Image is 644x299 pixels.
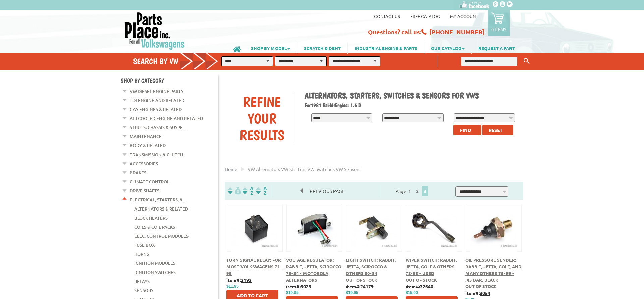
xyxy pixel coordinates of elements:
[482,125,513,135] button: Reset
[465,283,497,289] span: Out of stock
[286,283,311,289] b: item#:
[130,195,186,204] a: Electrical, Starters, &...
[360,283,374,289] u: 24179
[406,290,418,295] span: $15.00
[225,166,237,172] a: Home
[297,42,347,54] a: SCRATCH & DENT
[133,56,225,66] h4: Search by VW
[410,13,440,19] a: Free Catalog
[488,10,510,36] a: 0 items
[420,283,433,289] u: 32640
[406,277,437,283] span: Out of stock
[286,290,299,295] span: $19.95
[226,284,239,289] span: $11.95
[522,56,532,67] button: Keyword Search
[305,102,519,108] h2: 1981 Rabbit
[406,283,433,289] b: item#:
[346,283,374,289] b: item#:
[286,257,341,283] a: Voltage Regulator: Rabbit, Jetta, Scirocco 75-84 - Motorola Alternators
[303,186,351,196] span: Previous Page
[130,168,146,177] a: Brakes
[130,159,158,168] a: Accessories
[130,141,166,150] a: Body & Related
[422,186,428,196] span: 3
[130,105,182,114] a: Gas Engines & Related
[424,42,471,54] a: OUR CATALOG
[472,42,522,54] a: REQUEST A PART
[406,257,457,276] a: Wiper Switch: Rabbit, Jetta, Golf & Others 78-93 - Used
[374,13,400,19] a: Contact us
[301,283,311,289] u: 3023
[301,188,351,194] a: Previous Page
[134,214,168,222] a: Block Heaters
[130,87,183,96] a: VW Diesel Engine Parts
[465,257,522,283] a: Oil Pressure Sender: Rabbit, Jetta, Golf, and Many Others 75-99 - .45 Bar, Black
[134,232,189,240] a: Elec. Control Modules
[134,259,175,267] a: Ignition Modules
[130,177,169,186] a: Climate Control
[130,123,186,132] a: Struts, Chassis & Suspe...
[244,42,297,54] a: SHOP BY MODEL
[346,277,377,283] span: Out of stock
[134,204,188,213] a: Alternators & Related
[241,277,252,283] u: 3193
[121,77,218,84] h4: Shop By Category
[130,132,162,141] a: Maintenance
[134,268,176,277] a: Ignition Switches
[407,188,413,194] a: 1
[226,277,252,283] b: item#:
[305,91,519,100] h1: Alternators, Starters, Switches & Sensors for VWs
[380,185,444,197] div: Page
[491,26,506,32] p: 0 items
[346,257,396,276] a: Light Switch: Rabbit, Jetta, Scirocco & Others 80-84
[130,114,203,123] a: Air Cooled Engine and Related
[460,127,471,133] span: Find
[130,150,183,159] a: Transmission & Clutch
[134,277,150,286] a: Relays
[124,12,185,50] img: Parts Place Inc!
[305,102,311,108] span: For
[346,290,358,295] span: $19.95
[480,290,490,296] u: 3054
[248,166,360,172] span: VW alternators VW starters VW switches VW sensors
[414,188,420,194] a: 2
[241,187,255,194] img: Sort by Headline
[134,223,175,231] a: Coils & Coil Packs
[465,290,490,296] b: item#:
[348,42,424,54] a: INDUSTRIAL ENGINE & PARTS
[130,96,184,105] a: TDI Engine and Related
[228,187,241,194] img: filterpricelow.svg
[134,250,149,258] a: Horns
[489,127,503,133] span: Reset
[255,187,268,194] img: Sort by Sales Rank
[230,93,294,143] div: Refine Your Results
[130,186,159,195] a: Drive Shafts
[453,125,481,135] button: Find
[226,257,282,276] a: Turn Signal Relay: For Most Volkswagens 71-99
[134,241,155,249] a: Fuse Box
[450,13,478,19] a: My Account
[335,102,361,108] span: Engine: 1.6 D
[237,292,268,298] span: Add to Cart
[134,286,153,295] a: Sensors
